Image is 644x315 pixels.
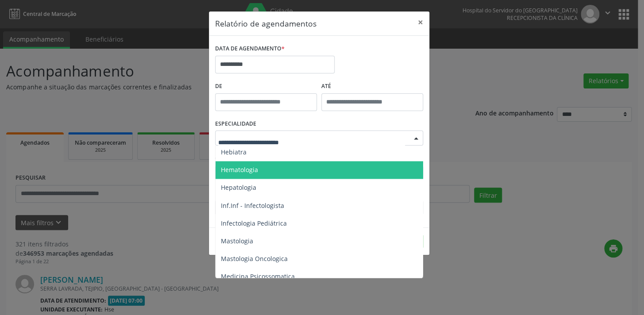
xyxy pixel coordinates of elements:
span: Mastologia [221,236,253,245]
h5: Relatório de agendamentos [215,18,316,29]
span: Hepatologia [221,183,256,192]
span: Medicina Psicossomatica [221,272,295,280]
span: Hebiatra [221,148,247,156]
span: Mastologia Oncologica [221,254,288,262]
label: DATA DE AGENDAMENTO [215,42,285,56]
label: De [215,80,317,93]
button: Close [412,12,429,33]
label: ATÉ [321,80,423,93]
span: Inf.Inf - Infectologista [221,201,284,209]
label: ESPECIALIDADE [215,117,256,131]
span: Infectologia Pediátrica [221,219,287,227]
span: Hematologia [221,165,258,174]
